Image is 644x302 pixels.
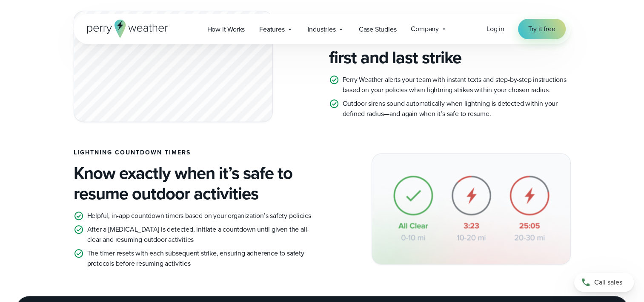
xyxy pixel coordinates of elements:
p: After a [MEDICAL_DATA] is detected, initiate a countdown until given the all-clear and resuming o... [87,224,315,245]
h3: LIGHTNING COUNTDOWN TIMERS [74,149,315,156]
a: Log in [487,24,504,34]
p: The timer resets with each subsequent strike, ensuring adherence to safety protocols before resum... [87,248,315,269]
span: Try it free [528,24,555,34]
span: Features [259,24,284,35]
span: Case Studies [359,24,397,35]
a: Try it free [518,19,566,39]
span: How it Works [207,24,245,35]
a: Call sales [574,273,634,292]
h4: Know exactly when it’s safe to resume outdoor activities [74,163,315,204]
p: Helpful, in-app countdown timers based on your organization’s safety policies [87,211,312,221]
p: Perry Weather alerts your team with instant texts and step-by-step instructions based on your pol... [343,75,571,95]
a: How it Works [200,20,252,38]
p: Outdoor sirens sound automatically when lightning is detected within your defined radius—and agai... [343,99,571,119]
h4: Get automated alerts after the first and last strike [329,27,571,68]
span: Company [411,24,439,34]
span: Call sales [594,277,622,287]
span: Log in [487,24,504,34]
a: Case Studies [352,20,404,38]
span: Industries [308,24,336,35]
